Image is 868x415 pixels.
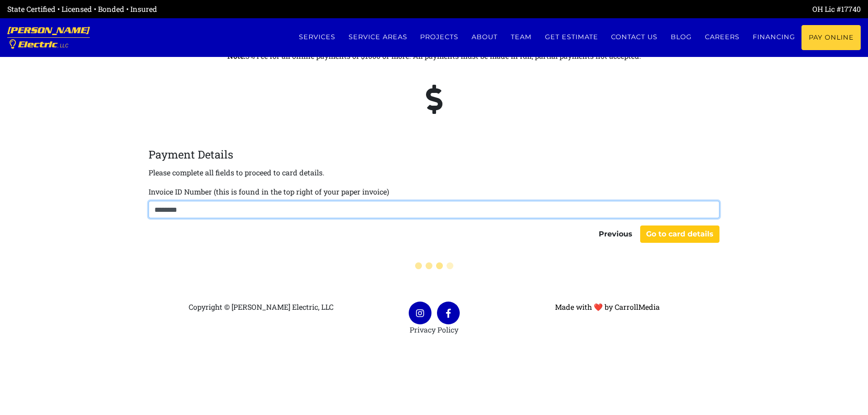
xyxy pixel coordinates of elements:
a: Careers [699,25,746,49]
a: Get estimate [538,25,605,49]
a: Blog [664,25,699,49]
a: Pay Online [801,25,861,50]
span: , LLC [57,43,68,48]
a: Made with ❤ by CarrollMedia [555,302,660,312]
a: Privacy Policy [410,325,458,334]
a: [PERSON_NAME] Electric, LLC [7,18,90,57]
div: State Certified • Licensed • Bonded • Insured [7,4,434,15]
a: Contact us [605,25,664,49]
a: About [465,25,504,49]
label: Invoice ID Number (this is found in the top right of your paper invoice) [149,186,389,197]
p: Please complete all fields to proceed to card details. [149,166,324,179]
span: Copyright © [PERSON_NAME] Electric, LLC [189,302,334,312]
button: Go to card details [640,225,719,243]
a: Services [292,25,342,49]
a: Projects [414,25,465,49]
a: Team [504,25,539,49]
button: Previous [593,225,638,243]
legend: Payment Details [149,146,720,163]
a: Service Areas [342,25,414,49]
div: OH Lic #17740 [434,4,861,15]
a: Financing [746,25,801,49]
